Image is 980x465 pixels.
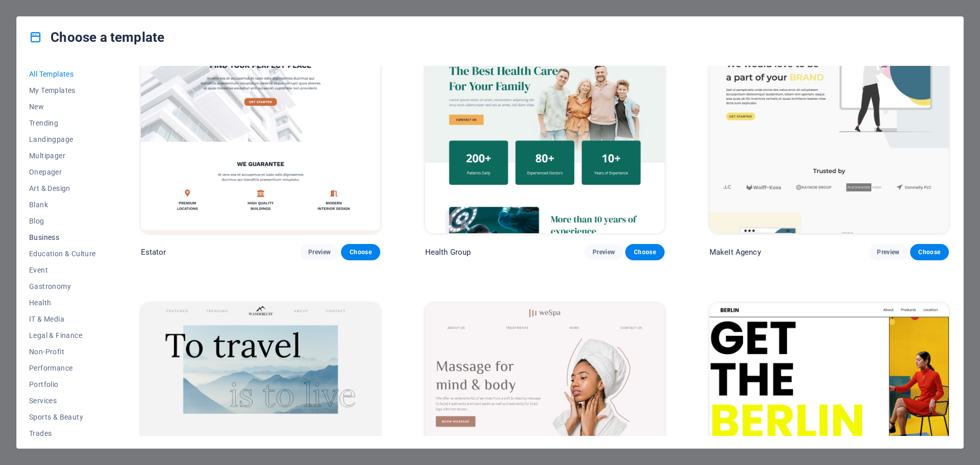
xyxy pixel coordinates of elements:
span: My Templates [29,86,96,94]
span: Multipager [29,152,96,160]
span: IT & Media [29,315,96,323]
span: Education & Culture [29,250,96,258]
button: Trades [29,425,96,442]
button: New [29,99,96,115]
p: Health Group [425,247,471,257]
h4: Choose a template [29,29,164,45]
span: Art & Design [29,184,96,192]
span: Sports & Beauty [29,413,96,421]
button: Preview [869,244,908,260]
span: Trending [29,119,96,127]
p: Estator [141,247,166,257]
span: Health [29,299,96,307]
button: My Templates [29,82,96,99]
span: Blank [29,201,96,209]
span: Blog [29,217,96,225]
span: Landingpage [29,135,96,143]
button: Non-Profit [29,344,96,360]
span: Performance [29,364,96,372]
span: Business [29,233,96,241]
button: Health [29,295,96,311]
span: Choose [918,248,941,256]
button: Preview [300,244,339,260]
button: Preview [584,244,623,260]
button: Education & Culture [29,246,96,262]
img: Health Group [425,13,665,233]
button: Gastronomy [29,278,96,295]
img: Estator [141,13,380,233]
button: Performance [29,360,96,376]
button: Onepager [29,164,96,180]
button: Blog [29,213,96,229]
span: Choose [349,248,372,256]
button: Services [29,393,96,409]
span: Non-Profit [29,348,96,356]
span: Event [29,266,96,274]
button: Choose [625,244,664,260]
button: Choose [910,244,949,260]
span: Preview [308,248,331,256]
span: New [29,103,96,111]
button: Business [29,229,96,246]
button: Legal & Finance [29,327,96,344]
button: IT & Media [29,311,96,327]
span: Portfolio [29,380,96,388]
span: Choose [633,248,656,256]
button: Art & Design [29,180,96,197]
span: Legal & Finance [29,331,96,339]
button: Blank [29,197,96,213]
span: Onepager [29,168,96,176]
span: Preview [877,248,899,256]
span: Services [29,397,96,405]
button: Choose [341,244,380,260]
span: Preview [593,248,615,256]
button: Sports & Beauty [29,409,96,425]
button: Multipager [29,148,96,164]
button: Event [29,262,96,278]
button: Portfolio [29,376,96,393]
button: Landingpage [29,131,96,148]
img: MakeIt Agency [709,13,949,233]
span: Trades [29,429,96,437]
button: Trending [29,115,96,131]
span: All Templates [29,70,96,78]
p: MakeIt Agency [709,247,761,257]
span: Gastronomy [29,282,96,290]
button: All Templates [29,66,96,82]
